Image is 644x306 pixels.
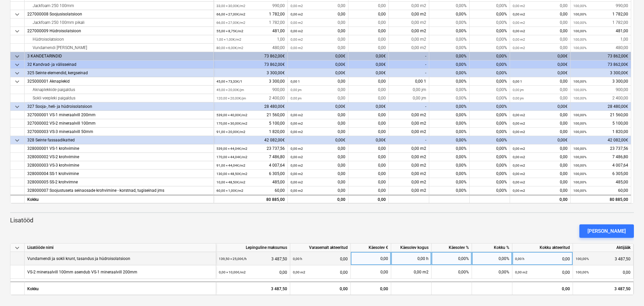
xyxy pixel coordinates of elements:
[291,130,303,134] small: 0,00 m2
[216,155,247,159] small: 170,00 × 44,04€ / m2
[27,18,211,27] div: Jackfoam 250 100mm pikali
[579,224,634,238] button: [PERSON_NAME]
[291,10,345,18] div: 0,00
[27,35,211,44] div: Hüdroisolatsioon
[348,102,389,111] div: 0,00€
[216,27,285,35] div: 481,00
[13,78,21,86] span: keyboard_arrow_down
[429,60,470,69] div: 0,00%
[510,52,571,60] div: 0,00€
[348,52,389,60] div: 0,00€
[216,21,245,25] small: 66,00 × 27,00€ / m2
[291,29,303,33] small: 0,00 m2
[573,172,586,176] small: 100,00%
[513,147,525,150] small: 0,00 m2
[513,21,525,25] small: 0,00 m2
[573,170,628,178] div: 6 305,00
[216,96,246,100] small: 120,00 × 20,00€ / jm
[573,147,586,150] small: 100,00%
[513,111,568,119] div: 0,00
[470,77,510,86] div: 0,00%
[472,265,512,279] div: 0,00%
[513,161,568,170] div: 0,00
[27,128,211,136] div: 327000003 VS-3 mineraalvill 50mm
[291,144,345,153] div: 0,00
[27,94,211,102] div: Sokli veepleki paigaldus
[216,281,290,295] div: 3 487,50
[389,60,429,69] div: -
[432,244,472,252] div: Käesolev %
[389,52,429,60] div: -
[291,12,303,16] small: 0,00 m2
[573,111,628,119] div: 21 560,00
[573,77,628,86] div: 3 300,00
[573,2,628,10] div: 990,00
[27,153,211,161] div: 328000002 VS-2 krohvimine
[429,69,470,77] div: 0,00%
[573,155,586,159] small: 100,00%
[25,281,216,295] div: Kokku
[216,147,247,150] small: 539,00 × 44,04€ / m2
[470,94,510,102] div: 0,00%
[429,102,470,111] div: 0,00%
[291,172,303,176] small: 0,00 m2
[470,10,510,18] div: 0,00%
[290,244,351,252] div: Varasemalt akteeritud
[216,2,285,10] div: 990,00
[470,52,510,60] div: 0,00%
[13,10,21,18] span: keyboard_arrow_down
[389,153,429,161] div: 0,00 m2
[587,227,626,235] div: [PERSON_NAME]
[27,161,211,170] div: 328000003 VS-3 krohvimine
[389,136,429,144] div: -
[216,119,285,128] div: 5 100,00
[429,35,470,44] div: 0,00%
[216,161,285,170] div: 4 007,64
[573,29,586,33] small: 100,00%
[470,2,510,10] div: 0,00%
[216,12,245,16] small: 66,00 × 27,00€ / m2
[389,2,429,10] div: 0,00 m2
[13,103,21,111] span: keyboard_arrow_down
[429,178,470,186] div: 0,00%
[27,119,211,128] div: 327000002 VS-2 mineraalvill 100mm
[571,136,631,144] div: 42 082,00€
[290,281,351,295] div: 0,00
[216,35,285,44] div: 1,00
[348,35,389,44] div: 0,00
[432,265,472,279] div: 0,00%
[389,102,429,111] div: -
[288,60,348,69] div: 0,00€
[513,27,568,35] div: 0,00
[470,44,510,52] div: 0,00%
[429,161,470,170] div: 0,00%
[429,77,470,86] div: 0,00%
[513,153,568,161] div: 0,00
[216,178,285,186] div: 485,00
[470,119,510,128] div: 0,00%
[291,27,345,35] div: 0,00
[291,18,345,27] div: 0,00
[470,153,510,161] div: 0,00%
[291,164,303,167] small: 0,00 m2
[216,94,285,102] div: 2 400,00
[291,161,345,170] div: 0,00
[389,27,429,35] div: 0,00 m2
[348,2,389,10] div: 0,00
[348,18,389,27] div: 0,00
[513,155,525,159] small: 0,00 m2
[216,170,285,178] div: 6 305,00
[348,161,389,170] div: 0,00
[573,128,628,136] div: 1 820,00
[389,178,429,186] div: 0,00 m2
[513,10,568,18] div: 0,00
[214,136,288,144] div: 42 082,00€
[573,113,586,117] small: 100,00%
[573,88,586,92] small: 100,00%
[348,94,389,102] div: 0,00
[573,35,628,44] div: 1,00
[513,122,525,125] small: 0,00 m2
[510,60,571,69] div: 0,00€
[389,128,429,136] div: 0,00 m2
[27,102,211,111] div: 327 Sooja-, heli- ja hüdroisolatsioon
